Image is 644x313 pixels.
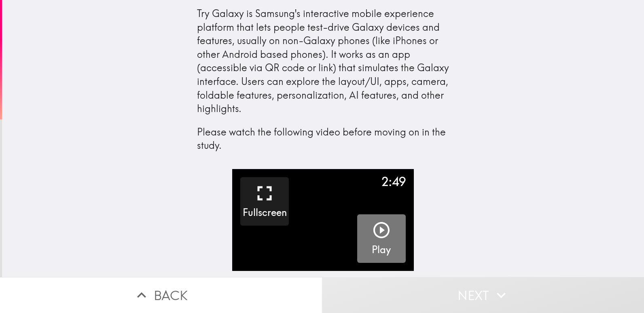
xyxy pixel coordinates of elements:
h5: Play [372,243,391,257]
button: Next [322,277,644,313]
div: Try Galaxy is Samsung's interactive mobile experience platform that lets people test-drive Galaxy... [197,7,449,152]
button: Fullscreen [240,177,289,226]
p: Please watch the following video before moving on in the study. [197,125,449,152]
div: 2:49 [381,173,406,190]
h5: Fullscreen [243,206,287,220]
button: Play [357,214,406,263]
